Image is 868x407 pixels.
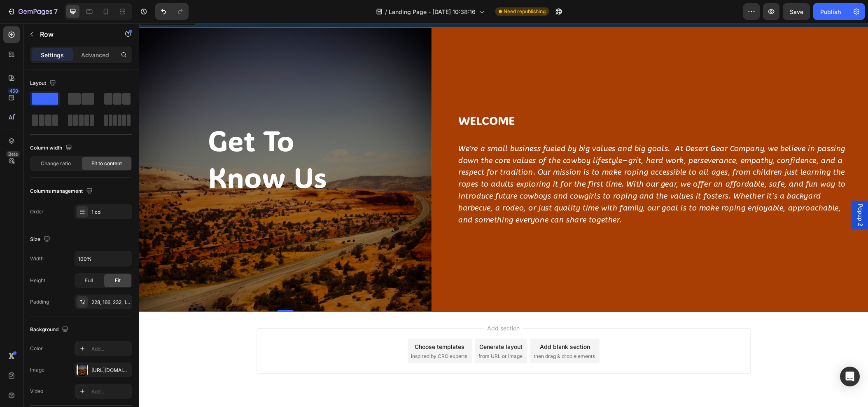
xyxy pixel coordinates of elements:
[401,319,451,328] div: Add blank section
[340,330,384,337] span: from URL or image
[3,3,61,20] button: 7
[85,277,93,284] span: Full
[30,186,94,197] div: Columns management
[91,299,130,306] div: 228, 166, 232, 166
[783,3,810,20] button: Save
[813,3,848,20] button: Publish
[389,7,476,16] span: Landing Page - [DATE] 10:38:16
[319,89,709,105] h3: WELCOME
[41,160,71,167] span: Change ratio
[717,181,725,203] span: Popup 2
[91,367,130,374] div: [URL][DOMAIN_NAME]
[30,255,44,262] div: Width
[139,23,868,407] iframe: Design area
[75,251,132,266] input: Auto
[30,208,44,215] div: Order
[155,3,189,20] div: Undo/Redo
[30,78,58,89] div: Layout
[40,29,110,39] p: Row
[8,88,20,94] div: 450
[345,301,384,309] span: Add section
[91,208,130,216] div: 1 col
[91,160,122,167] span: Fit to content
[6,151,20,157] div: Beta
[504,8,546,15] span: Need republishing
[81,51,109,59] p: Advanced
[30,345,43,352] div: Color
[30,234,52,245] div: Size
[320,121,707,201] i: We're a small business fueled by big values and big goals. At Desert Gear Company, we believe in ...
[68,98,225,173] h2: get to know us
[30,366,44,374] div: Image
[41,51,64,59] p: Settings
[30,143,74,154] div: Column width
[341,319,384,328] div: Generate layout
[30,298,49,306] div: Padding
[91,388,130,395] div: Add...
[276,319,326,328] div: Choose templates
[30,388,43,395] div: Video
[54,7,58,16] p: 7
[790,8,803,15] span: Save
[91,345,130,353] div: Add...
[820,7,841,16] div: Publish
[30,324,70,335] div: Background
[272,330,329,337] span: inspired by CRO experts
[395,330,456,337] span: then drag & drop elements
[385,7,387,16] span: /
[115,277,121,284] span: Fit
[30,277,45,284] div: Height
[840,367,860,386] div: Open Intercom Messenger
